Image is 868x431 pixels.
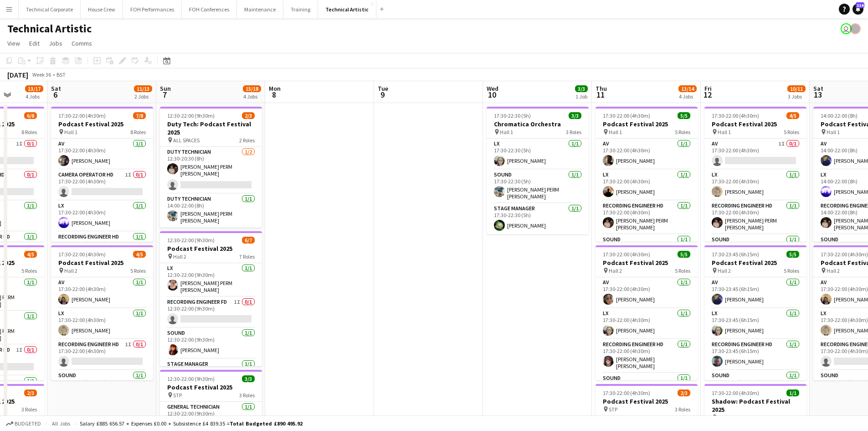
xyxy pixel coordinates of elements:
[80,420,303,427] div: Salary £885 656.57 + Expenses £0.00 + Subsistence £4 839.35 =
[72,39,92,47] span: Comms
[850,23,861,34] app-user-avatar: Gabrielle Barr
[318,0,376,18] button: Technical Artistic
[841,23,852,34] app-user-avatar: Abby Hubbard
[19,0,81,18] button: Technical Corporate
[68,37,96,49] a: Comms
[856,2,864,8] span: 114
[283,0,318,18] button: Training
[123,0,182,18] button: FOH Performances
[49,39,62,47] span: Jobs
[26,37,43,49] a: Edit
[56,71,66,78] div: BST
[30,71,53,78] span: Week 36
[7,70,28,79] div: [DATE]
[230,420,303,427] span: Total Budgeted £890 495.92
[4,37,24,49] a: View
[237,0,283,18] button: Maintenance
[45,37,66,49] a: Jobs
[50,420,72,427] span: All jobs
[81,0,123,18] button: House Crew
[853,4,863,15] a: 114
[5,419,42,429] button: Budgeted
[7,39,20,47] span: View
[15,421,41,427] span: Budgeted
[182,0,237,18] button: FOH Conferences
[29,39,40,47] span: Edit
[7,22,92,36] h1: Technical Artistic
